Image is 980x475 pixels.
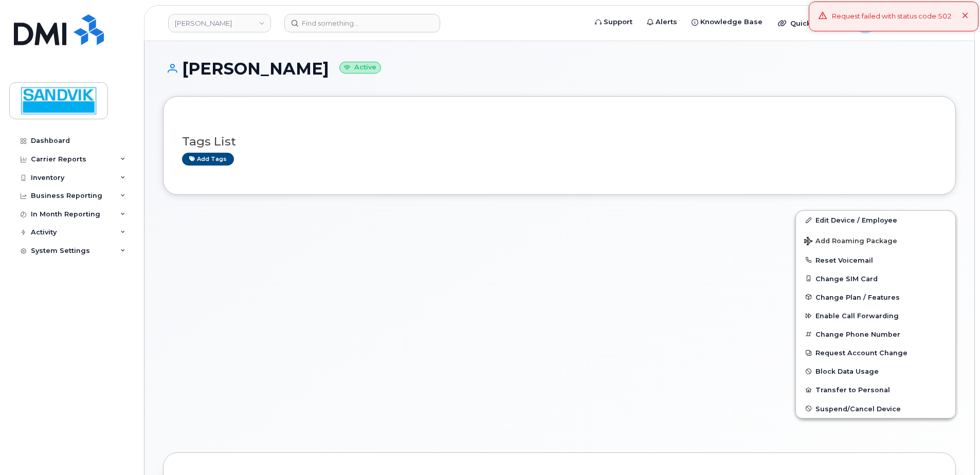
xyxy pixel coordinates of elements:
[815,312,899,320] span: Enable Call Forwarding
[796,380,955,399] button: Transfer to Personal
[815,293,900,301] span: Change Plan / Features
[796,230,955,251] button: Add Roaming Package
[815,405,901,412] span: Suspend/Cancel Device
[796,269,955,288] button: Change SIM Card
[339,62,381,74] small: Active
[796,399,955,418] button: Suspend/Cancel Device
[796,211,955,229] a: Edit Device / Employee
[832,11,952,22] div: Request failed with status code 502
[796,306,955,325] button: Enable Call Forwarding
[163,60,956,78] h1: [PERSON_NAME]
[804,237,897,247] span: Add Roaming Package
[796,362,955,380] button: Block Data Usage
[796,288,955,306] button: Change Plan / Features
[796,343,955,362] button: Request Account Change
[796,251,955,269] button: Reset Voicemail
[182,135,937,148] h3: Tags List
[796,325,955,343] button: Change Phone Number
[182,153,234,166] a: Add tags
